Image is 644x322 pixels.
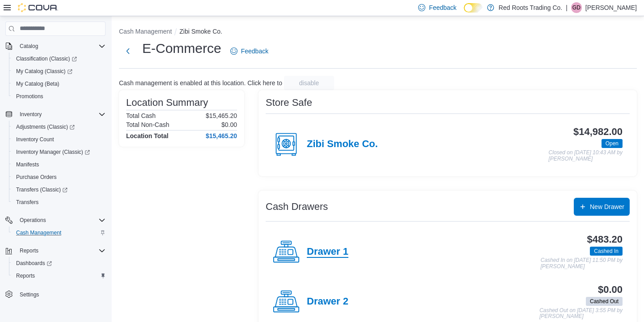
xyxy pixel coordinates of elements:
h6: Total Cash [126,112,156,119]
h3: Location Summary [126,97,208,108]
span: Operations [16,215,106,226]
span: My Catalog (Beta) [16,80,59,87]
span: New Drawer [590,202,624,211]
a: Purchase Orders [13,172,60,183]
span: Catalog [20,43,38,50]
span: Reports [16,245,106,256]
button: Reports [16,245,42,256]
a: Feedback [227,42,272,60]
a: Adjustments (Classic) [13,122,78,132]
span: Inventory Manager (Classic) [16,148,90,156]
span: Catalog [16,41,106,52]
span: My Catalog (Classic) [13,66,106,77]
h3: $0.00 [598,284,623,295]
p: [PERSON_NAME] [585,2,637,13]
span: Cashed In [594,247,619,255]
span: Inventory Count [16,136,54,143]
span: Transfers (Classic) [16,186,68,193]
a: Transfers [13,197,42,208]
a: My Catalog (Classic) [9,65,109,78]
span: disable [299,78,319,87]
img: Cova [18,3,58,12]
h4: Location Total [126,132,169,139]
button: Cash Management [119,28,172,35]
span: Transfers [16,199,38,206]
span: Open [602,139,623,148]
span: My Catalog (Classic) [16,68,72,75]
h6: Total Non-Cash [126,121,169,128]
a: Cash Management [13,227,65,238]
p: Cash management is enabled at this location. Click here to [119,79,282,87]
button: Catalog [2,40,109,52]
button: Operations [16,215,50,226]
span: Cashed In [590,247,623,256]
button: Inventory [16,109,45,120]
button: Next [119,42,137,60]
button: My Catalog (Beta) [9,78,109,90]
p: Closed on [DATE] 10:43 AM by [PERSON_NAME] [549,150,623,162]
button: Transfers [9,196,109,209]
span: Promotions [16,93,43,100]
div: Giles De Souza [571,2,582,13]
p: Cashed In on [DATE] 11:50 PM by [PERSON_NAME] [541,257,623,270]
span: Transfers (Classic) [13,184,106,195]
span: Adjustments (Classic) [13,122,106,132]
a: Transfers (Classic) [9,183,109,196]
span: Purchase Orders [13,172,106,183]
h3: $483.20 [587,234,623,245]
span: Inventory [20,111,42,118]
p: $0.00 [221,121,237,128]
h1: E-Commerce [142,39,221,57]
button: Purchase Orders [9,171,109,183]
span: My Catalog (Beta) [13,78,106,89]
h4: $15,465.20 [206,132,237,139]
span: Promotions [13,91,106,102]
h4: Drawer 2 [307,296,348,308]
span: Manifests [16,161,39,168]
a: Manifests [13,159,42,170]
h4: Zibi Smoke Co. [307,139,378,150]
a: Promotions [13,91,47,102]
span: Classification (Classic) [13,53,106,64]
span: Purchase Orders [16,174,57,181]
span: Cash Management [16,229,61,236]
span: Dashboards [13,258,106,269]
a: Classification (Classic) [9,52,109,65]
span: Cashed Out [586,297,623,306]
button: Catalog [16,41,42,52]
span: Reports [13,270,106,281]
h3: Cash Drawers [266,201,328,212]
button: New Drawer [574,198,630,216]
span: Feedback [241,47,268,56]
a: Adjustments (Classic) [9,121,109,133]
button: Zibi Smoke Co. [179,28,222,35]
span: Settings [20,291,39,298]
button: Reports [9,270,109,282]
h3: Store Safe [266,97,312,108]
span: Dark Mode [464,13,464,13]
button: Inventory [2,108,109,121]
button: disable [284,76,334,90]
button: Cash Management [9,226,109,239]
a: Transfers (Classic) [13,184,71,195]
button: Reports [2,244,109,257]
h3: $14,982.00 [573,126,623,137]
span: Dashboards [16,260,52,267]
button: Settings [2,287,109,300]
p: | [566,2,568,13]
span: Manifests [13,159,106,170]
p: Cashed Out on [DATE] 3:55 PM by [PERSON_NAME] [539,308,623,320]
a: Classification (Classic) [13,53,80,64]
button: Operations [2,214,109,226]
span: Classification (Classic) [16,55,77,62]
span: Adjustments (Classic) [16,123,75,131]
a: Inventory Manager (Classic) [13,147,93,157]
p: Red Roots Trading Co. [499,2,562,13]
span: Operations [20,217,46,224]
span: Reports [20,247,38,254]
span: GD [572,2,580,13]
span: Cash Management [13,227,106,238]
input: Dark Mode [464,3,483,13]
button: Manifests [9,158,109,171]
a: Settings [16,289,42,300]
